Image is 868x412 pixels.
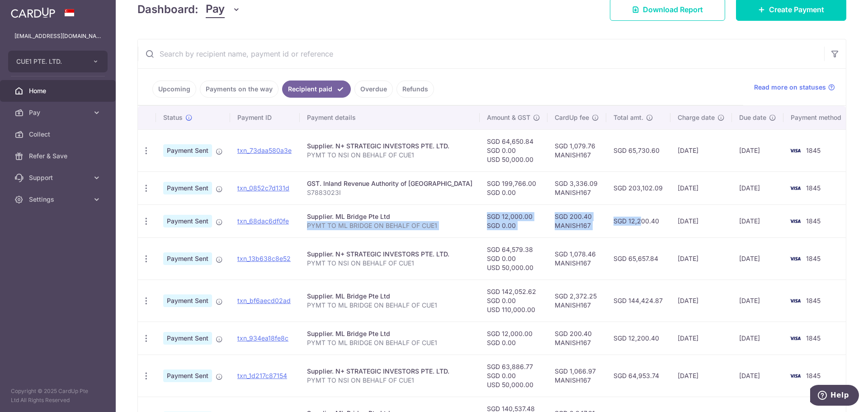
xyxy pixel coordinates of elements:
span: Charge date [678,113,715,122]
span: Pay [29,108,89,117]
span: 1845 [806,334,821,342]
td: SGD 142,052.62 SGD 0.00 USD 110,000.00 [480,279,547,322]
td: SGD 12,200.40 [606,204,670,237]
td: SGD 63,886.77 SGD 0.00 USD 50,000.00 [480,355,547,397]
td: [DATE] [732,171,783,204]
a: txn_0852c7d131d [237,184,289,192]
span: 1845 [806,217,821,225]
td: SGD 200.40 MANISH167 [547,204,606,237]
span: Create Payment [769,4,824,15]
span: Support [29,173,89,182]
div: Supplier. ML Bridge Pte Ltd [307,329,472,338]
td: [DATE] [670,279,732,322]
td: SGD 65,657.84 [606,237,670,279]
td: [DATE] [732,237,783,279]
img: CardUp [11,7,55,18]
td: SGD 12,000.00 SGD 0.00 [480,322,547,355]
a: Upcoming [152,81,196,98]
a: txn_1d217c87154 [237,372,287,379]
span: Download Report [643,4,703,15]
div: Supplier. ML Bridge Pte Ltd [307,292,472,301]
p: [EMAIL_ADDRESS][DOMAIN_NAME] [14,32,101,41]
span: CardUp fee [555,113,589,122]
span: CUE1 PTE. LTD. [16,57,83,66]
td: [DATE] [670,237,732,279]
img: Bank Card [786,145,804,156]
td: SGD 144,424.87 [606,279,670,322]
img: Bank Card [786,333,804,344]
span: Due date [739,113,766,122]
span: 1845 [806,147,821,154]
div: Supplier. N+ STRATEGIC INVESTORS PTE. LTD. [307,250,472,259]
td: SGD 3,336.09 MANISH167 [547,171,606,204]
span: 1845 [806,297,821,304]
td: SGD 12,200.40 [606,322,670,355]
img: Bank Card [786,183,804,194]
div: GST. Inland Revenue Authority of [GEOGRAPHIC_DATA] [307,179,472,188]
td: SGD 12,000.00 SGD 0.00 [480,204,547,237]
td: [DATE] [732,322,783,355]
span: 1845 [806,184,821,192]
span: Read more on statuses [754,83,826,92]
p: PYMT TO NSI ON BEHALF OF CUE1 [307,259,472,268]
img: Bank Card [786,216,804,227]
th: Payment method [783,106,852,129]
button: Pay [206,1,241,18]
p: PYMT TO ML BRIDGE ON BEHALF OF CUE1 [307,221,472,230]
p: PYMT TO ML BRIDGE ON BEHALF OF CUE1 [307,301,472,310]
span: Payment Sent [163,369,212,382]
th: Payment details [300,106,480,129]
td: SGD 199,766.00 SGD 0.00 [480,171,547,204]
td: [DATE] [732,204,783,237]
p: PYMT TO ML BRIDGE ON BEHALF OF CUE1 [307,338,472,347]
span: Pay [206,1,225,18]
p: PYMT TO NSI ON BEHALF OF CUE1 [307,376,472,385]
span: Total amt. [613,113,643,122]
a: Refunds [396,81,434,98]
a: txn_13b638c8e52 [237,255,291,262]
span: Settings [29,195,89,204]
span: Refer & Save [29,152,89,161]
span: Payment Sent [163,252,212,265]
div: Supplier. N+ STRATEGIC INVESTORS PTE. LTD. [307,142,472,151]
a: Overdue [354,81,393,98]
input: Search by recipient name, payment id or reference [138,39,824,68]
iframe: Opens a widget where you can find more information [810,385,859,407]
td: SGD 64,953.74 [606,355,670,397]
td: SGD 203,102.09 [606,171,670,204]
span: Collect [29,130,89,139]
p: S7883023I [307,188,472,197]
span: 1845 [806,372,821,379]
div: Supplier. ML Bridge Pte Ltd [307,212,472,221]
td: [DATE] [670,355,732,397]
th: Payment ID [230,106,300,129]
td: SGD 64,650.84 SGD 0.00 USD 50,000.00 [480,129,547,171]
span: 1845 [806,255,821,262]
td: SGD 65,730.60 [606,129,670,171]
p: PYMT TO NSI ON BEHALF OF CUE1 [307,151,472,160]
img: Bank Card [786,295,804,306]
a: Read more on statuses [754,83,835,92]
td: SGD 200.40 MANISH167 [547,322,606,355]
td: SGD 2,372.25 MANISH167 [547,279,606,322]
span: Home [29,86,89,95]
td: [DATE] [732,355,783,397]
img: Bank Card [786,370,804,381]
a: txn_68dac6df0fe [237,217,289,225]
td: SGD 64,579.38 SGD 0.00 USD 50,000.00 [480,237,547,279]
span: Payment Sent [163,332,212,345]
span: Payment Sent [163,215,212,227]
td: [DATE] [670,171,732,204]
a: Recipient paid [282,81,351,98]
button: CUE1 PTE. LTD. [8,51,108,72]
a: Payments on the way [200,81,278,98]
a: txn_73daa580a3e [237,147,292,154]
span: Status [163,113,183,122]
td: SGD 1,066.97 MANISH167 [547,355,606,397]
div: Supplier. N+ STRATEGIC INVESTORS PTE. LTD. [307,367,472,376]
td: [DATE] [670,129,732,171]
td: SGD 1,079.76 MANISH167 [547,129,606,171]
td: [DATE] [670,322,732,355]
span: Payment Sent [163,144,212,157]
